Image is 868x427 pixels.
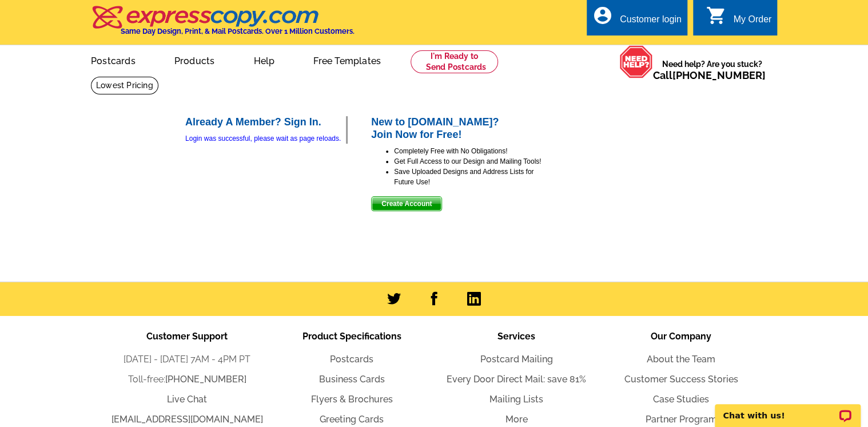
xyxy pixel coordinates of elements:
a: Help [235,46,293,73]
a: shopping_cart My Order [706,13,771,27]
h4: Same Day Design, Print, & Mail Postcards. Over 1 Million Customers. [121,27,355,35]
h2: New to [DOMAIN_NAME]? Join Now for Free! [371,116,543,141]
a: About the Team [647,354,715,365]
span: Create Account [372,197,441,211]
span: Our Company [651,331,711,342]
a: More [505,414,528,425]
a: Products [156,46,233,73]
a: [PHONE_NUMBER] [165,374,246,385]
div: Login was successful, please wait as page reloads. [185,133,346,144]
a: Postcard Mailing [480,354,553,365]
a: Flyers & Brochures [311,394,393,405]
li: Save Uploaded Designs and Address Lists for Future Use! [394,167,543,187]
a: account_circle Customer login [592,13,682,27]
li: Completely Free with No Obligations! [394,146,543,156]
a: Live Chat [167,394,207,405]
span: Customer Support [146,331,228,342]
a: Business Cards [319,374,385,385]
iframe: LiveChat chat widget [707,391,868,427]
li: Get Full Access to our Design and Mailing Tools! [394,156,543,167]
a: Postcards [330,354,373,365]
a: Every Door Direct Mail: save 81% [447,374,586,385]
a: Same Day Design, Print, & Mail Postcards. Over 1 Million Customers. [91,14,355,35]
a: Customer Success Stories [624,374,738,385]
span: Services [497,331,535,342]
img: help [619,45,653,78]
h2: Already A Member? Sign In. [185,116,346,129]
a: Mailing Lists [489,394,543,405]
a: Postcards [73,46,154,73]
div: Customer login [620,14,682,30]
a: Greeting Cards [320,414,384,425]
button: Create Account [371,196,442,211]
i: shopping_cart [706,5,726,26]
span: Call [653,69,766,81]
a: Free Templates [295,46,399,73]
span: Product Specifications [302,331,401,342]
div: My Order [733,14,771,30]
a: [PHONE_NUMBER] [672,69,766,81]
span: Need help? Are you stuck? [653,58,771,81]
li: Toll-free: [105,373,269,386]
i: account_circle [592,5,613,26]
a: Case Studies [653,394,709,405]
li: [DATE] - [DATE] 7AM - 4PM PT [105,353,269,366]
a: [EMAIL_ADDRESS][DOMAIN_NAME] [112,414,263,425]
a: Partner Program [646,414,717,425]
